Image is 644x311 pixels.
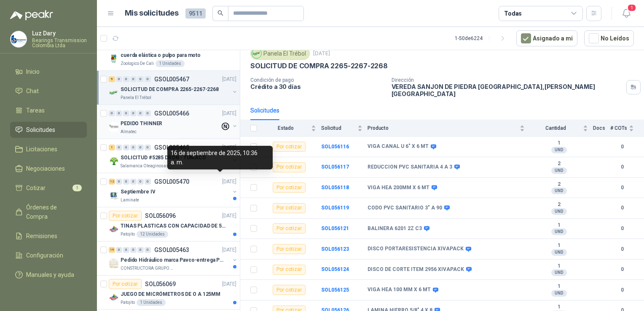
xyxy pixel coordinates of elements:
[185,8,206,19] span: 9511
[551,290,567,297] div: UND
[121,290,220,298] p: JUEGO DE MICRÓMETROS DE O A 125MM
[109,224,119,234] img: Company Logo
[250,47,310,60] div: Panela El Trébol
[32,30,87,36] p: Luz Dary
[530,161,588,167] b: 2
[145,281,176,287] p: SOL056069
[368,185,429,191] b: VIGA HEA 200MM X 6 MT
[321,225,349,231] a: SOL056121
[551,147,567,153] div: UND
[222,178,236,186] p: [DATE]
[551,228,567,235] div: UND
[610,265,634,273] b: 0
[217,10,223,16] span: search
[10,199,87,225] a: Órdenes de Compra
[26,67,40,76] span: Inicio
[130,179,137,185] div: 0
[551,208,567,215] div: UND
[321,164,349,170] b: SOL056117
[392,77,623,83] p: Dirección
[262,120,321,137] th: Estado
[109,142,238,169] a: 1 0 0 0 0 0 GSOL005465[DATE] Company LogoSOLICITUD #5285 DRON - TUMACOSalamanca Oleaginosas SAS
[154,110,189,116] p: GSOL005466
[368,287,431,293] b: VIGA HEA 100 MM X 6 MT
[10,161,87,177] a: Negociaciones
[130,145,137,150] div: 0
[313,50,330,58] p: [DATE]
[130,76,137,82] div: 0
[10,102,87,118] a: Tareas
[109,179,115,185] div: 12
[10,180,87,196] a: Cotizar1
[273,142,306,152] div: Por cotizar
[250,62,388,70] p: SOLICITUD DE COMPRA 2265-2267-2268
[530,263,588,270] b: 1
[368,266,464,273] b: DISCO DE CORTE ITEM 2956 XIVAPACK
[250,83,385,90] p: Crédito a 30 días
[121,129,137,135] p: Almatec
[123,247,129,253] div: 0
[145,179,151,185] div: 0
[97,276,240,310] a: Por cotizarSOL056069[DATE] Company LogoJUEGO DE MICRÓMETROS DE O A 125MMPatojito1 Unidades
[26,251,63,260] span: Configuración
[130,110,137,116] div: 0
[109,122,119,132] img: Company Logo
[222,110,236,118] p: [DATE]
[250,77,385,83] p: Condición de pago
[392,83,623,97] p: VEREDA SANJON DE PIEDRA [GEOGRAPHIC_DATA] , [PERSON_NAME][GEOGRAPHIC_DATA]
[273,182,306,193] div: Por cotizar
[109,110,115,116] div: 0
[26,231,57,241] span: Remisiones
[619,6,634,21] button: 1
[610,125,627,131] span: # COTs
[610,286,634,294] b: 0
[130,247,137,253] div: 0
[321,266,349,272] a: SOL056124
[109,108,238,135] a: 0 0 0 0 0 0 GSOL005466[DATE] Company LogoPEDIDO THINNERAlmatec
[530,140,588,147] b: 1
[121,163,174,169] p: Salamanca Oleaginosas SAS
[145,213,176,219] p: SOL056096
[273,223,306,233] div: Por cotizar
[26,86,39,96] span: Chat
[137,76,144,82] div: 0
[273,265,306,275] div: Por cotizar
[593,120,610,137] th: Docs
[109,258,119,268] img: Company Logo
[368,164,452,171] b: REDUCCION PVC SANITARIA 4 A 3
[321,205,349,211] b: SOL056119
[137,110,144,116] div: 0
[121,94,151,101] p: Panela El Trébol
[26,145,57,154] span: Licitaciones
[321,144,349,150] b: SOL056116
[156,60,185,67] div: 1 Unidades
[321,125,356,131] span: Solicitud
[11,31,27,47] img: Company Logo
[154,145,189,150] p: GSOL005465
[530,304,588,311] b: 1
[262,125,309,131] span: Estado
[530,181,588,188] b: 2
[123,76,129,82] div: 0
[321,287,349,293] a: SOL056125
[72,185,82,191] span: 1
[121,256,225,264] p: Pedido Hidráulico marca Pavco-entrega Popayán
[109,190,119,200] img: Company Logo
[530,222,588,229] b: 1
[109,156,119,166] img: Company Logo
[10,247,87,263] a: Configuración
[273,203,306,213] div: Por cotizar
[97,207,240,241] a: Por cotizarSOL056096[DATE] Company LogoTINAS PLASTICAS CON CAPACIDAD DE 50 KGPatojito12 Unidades
[26,164,65,173] span: Negociaciones
[121,154,206,162] p: SOLICITUD #5285 DRON - TUMACO
[222,144,236,152] p: [DATE]
[137,231,168,238] div: 12 Unidades
[26,183,46,193] span: Cotizar
[530,283,588,290] b: 1
[109,292,119,303] img: Company Logo
[109,211,142,221] div: Por cotizar
[137,247,144,253] div: 0
[368,225,422,232] b: BALINERA 6201 2Z C3
[137,145,144,150] div: 0
[116,110,122,116] div: 0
